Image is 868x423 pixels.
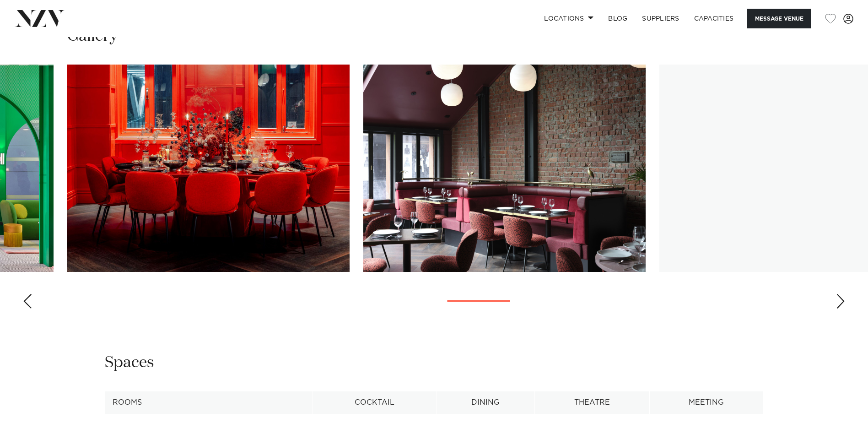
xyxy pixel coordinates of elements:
[437,391,535,414] th: Dining
[15,10,65,27] img: nzv-logo.png
[363,65,646,272] swiper-slide: 17 / 29
[601,9,635,28] a: BLOG
[747,9,811,28] button: Message Venue
[535,391,650,414] th: Theatre
[313,391,437,414] th: Cocktail
[687,9,741,28] a: Capacities
[649,391,763,414] th: Meeting
[67,65,350,272] swiper-slide: 16 / 29
[105,391,313,414] th: Rooms
[635,9,686,28] a: SUPPLIERS
[537,9,601,28] a: Locations
[105,352,154,373] h2: Spaces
